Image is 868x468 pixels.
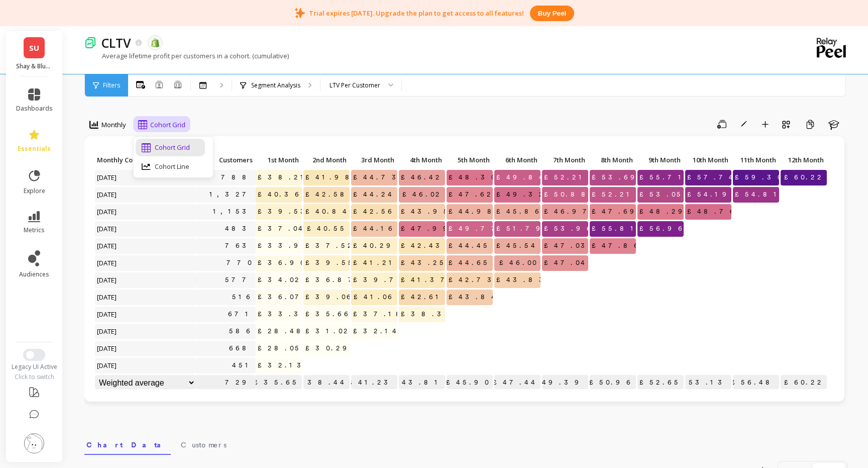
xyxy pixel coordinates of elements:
[303,204,352,219] span: £40.84
[256,170,311,185] span: £38.21
[542,375,588,390] p: £49.39
[494,221,550,236] span: £51.79
[399,375,445,390] p: £43.81
[95,290,120,305] span: [DATE]
[256,187,304,202] span: £40.36
[497,255,540,270] span: £46.00
[95,324,120,339] span: [DATE]
[446,153,494,168] div: Toggle SortBy
[256,341,304,356] span: £28.05
[142,143,199,152] div: Cohort Grid
[685,204,739,219] span: £48.76
[303,375,350,390] p: £38.44
[227,341,256,356] a: 668
[303,187,354,202] span: £42.58
[16,62,53,70] p: Shay & Blue UK
[542,238,594,253] span: £47.03
[223,272,256,288] a: 577
[256,307,318,322] span: £33.38
[494,170,549,185] span: £49.84
[101,34,131,51] p: CLTV
[351,307,409,322] span: £37.18
[223,221,256,236] a: 483
[399,170,445,185] span: £46.42
[84,432,848,455] nav: Tabs
[447,170,499,185] span: £48.30
[589,153,637,168] div: Toggle SortBy
[447,221,505,236] span: £49.77
[303,153,351,168] div: Toggle SortBy
[399,255,449,270] span: £43.25
[399,272,454,288] span: £41.37
[256,375,302,390] p: £35.65
[398,153,446,168] div: Toggle SortBy
[151,38,160,47] img: api.shopify.svg
[207,187,256,202] a: 1,327
[351,153,398,168] div: Toggle SortBy
[735,156,776,164] span: 11th Month
[447,290,501,305] span: £43.84
[303,255,358,270] span: £39.55
[685,153,732,168] div: Toggle SortBy
[84,37,96,49] img: header icon
[590,221,641,236] span: £55.81
[400,187,445,202] span: £46.02
[780,153,828,168] div: Toggle SortBy
[223,238,256,253] a: 763
[195,153,243,168] div: Toggle SortBy
[255,153,303,168] div: Toggle SortBy
[447,204,501,219] span: £44.98
[226,307,256,322] a: 671
[542,153,588,167] p: 7th Month
[351,221,398,236] span: £44.16
[399,290,446,305] span: £42.61
[29,42,39,54] span: SU
[195,153,256,167] p: Customers
[94,153,142,168] div: Toggle SortBy
[637,204,692,219] span: £48.29
[303,272,362,288] span: £36.87
[685,375,731,390] p: £53.13
[95,238,120,253] span: [DATE]
[447,255,493,270] span: £44.65
[23,349,45,361] button: Switch to New UI
[195,375,256,390] p: 729
[637,375,684,390] p: £52.65
[303,170,359,185] span: £41.98
[95,204,120,219] span: [DATE]
[18,145,51,153] span: essentials
[447,272,501,288] span: £42.73
[16,105,53,113] span: dashboards
[494,238,540,253] span: £45.54
[351,255,399,270] span: £41.21
[351,324,402,339] span: £32.14
[733,187,784,202] span: £54.81
[494,204,545,219] span: £45.86
[351,204,397,219] span: £42.56
[303,153,350,167] p: 2nd Month
[142,162,199,171] div: Cohort Line
[685,170,738,185] span: £57.74
[103,81,120,89] span: Filters
[84,51,289,60] p: Average lifetime profit per customers in a cohort. (cumulative)
[687,156,728,164] span: 10th Month
[351,153,397,167] p: 3rd Month
[303,238,357,253] span: £37.52
[86,440,169,450] span: Chart Data
[230,290,256,305] a: 516
[783,156,824,164] span: 12th Month
[351,272,409,288] span: £39.72
[447,375,493,390] p: £45.90
[101,120,126,130] span: Monthly
[24,226,45,234] span: metrics
[309,9,524,18] p: Trial expires [DATE]. Upgrade the plan to get access to all features!
[637,153,685,168] div: Toggle SortBy
[781,153,827,167] p: 12th Month
[303,290,356,305] span: £39.06
[95,255,120,270] span: [DATE]
[494,187,549,202] span: £49.32
[542,187,595,202] span: £50.88
[399,307,461,322] span: £38.33
[95,187,120,202] span: [DATE]
[399,221,457,236] span: £47.99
